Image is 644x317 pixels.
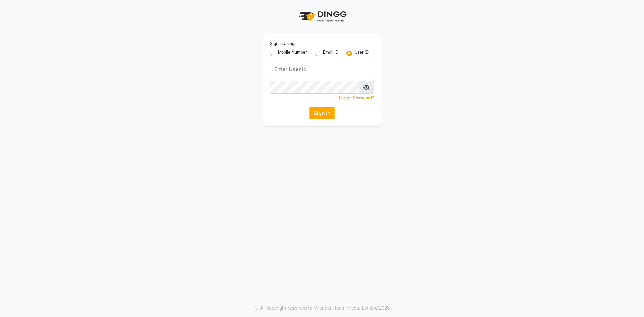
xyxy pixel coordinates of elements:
a: Forgot Password? [339,95,374,100]
input: Username [270,81,359,94]
label: User ID [355,49,369,57]
label: Sign In Using: [270,41,296,47]
button: Sign In [309,107,335,119]
label: Email ID [323,49,338,57]
label: Mobile Number [278,49,307,57]
img: logo1.svg [295,7,349,27]
input: Username [270,63,374,75]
